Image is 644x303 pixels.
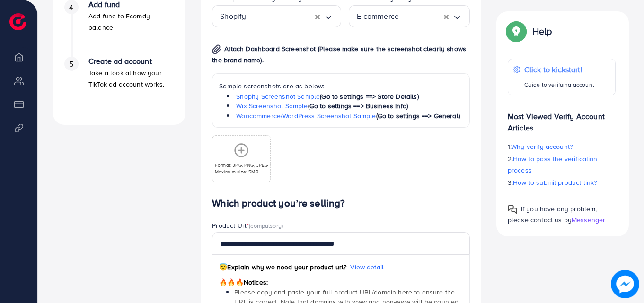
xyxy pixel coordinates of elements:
span: (Go to settings ==> Store Details) [320,92,418,101]
input: Search for option [246,9,315,24]
a: Woocommerce/WordPress Screenshot Sample [236,111,376,121]
p: Sample screenshots are as below: [219,80,463,92]
input: Search for option [399,9,444,24]
p: 3. [508,177,616,188]
button: Clear Selected [315,11,320,22]
button: Clear Selected [444,11,449,22]
span: 5 [69,59,73,69]
span: Messenger [572,215,605,225]
p: Take a look at how your TikTok ad account works. [88,67,174,90]
img: Popup guide [508,205,517,214]
img: img [212,44,221,54]
p: Maximum size: 5MB [215,168,268,175]
span: 🔥🔥🔥 [219,277,243,287]
p: Click to kickstart! [524,64,594,75]
span: How to submit product link? [513,178,597,187]
h4: Which product you’re selling? [212,198,470,209]
p: 2. [508,153,616,176]
span: (Go to settings ==> Business Info) [308,101,408,111]
span: E-commerce [357,9,399,24]
span: Notices: [219,277,268,287]
li: Create ad account [53,57,185,113]
span: Why verify account? [511,142,573,151]
p: Format: JPG, PNG, JPEG [215,162,268,168]
a: Shopify Screenshot Sample [236,92,320,101]
span: 4 [69,2,73,13]
span: (Go to settings ==> General) [376,111,460,121]
h4: Create ad account [88,57,174,66]
a: Wix Screenshot Sample [236,101,308,111]
span: Explain why we need your product url? [219,262,346,272]
img: Popup guide [508,23,525,40]
img: image [612,271,638,297]
p: Help [532,26,552,37]
span: 😇 [219,262,227,272]
span: (compulsory) [249,221,283,230]
span: If you have any problem, please contact us by [508,204,597,225]
label: Product Url [212,221,283,230]
span: How to pass the verification process [508,154,598,175]
span: Shopify [220,9,246,24]
p: 1. [508,141,616,152]
div: Search for option [349,5,470,27]
div: Search for option [212,5,341,27]
img: logo [9,13,26,30]
span: Attach Dashboard Screenshot (Please make sure the screenshot clearly shows the brand name). [212,44,466,65]
p: Add fund to Ecomdy balance [88,10,174,33]
span: View detail [350,262,384,272]
p: Guide to verifying account [524,79,594,90]
p: Most Viewed Verify Account Articles [508,103,616,133]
